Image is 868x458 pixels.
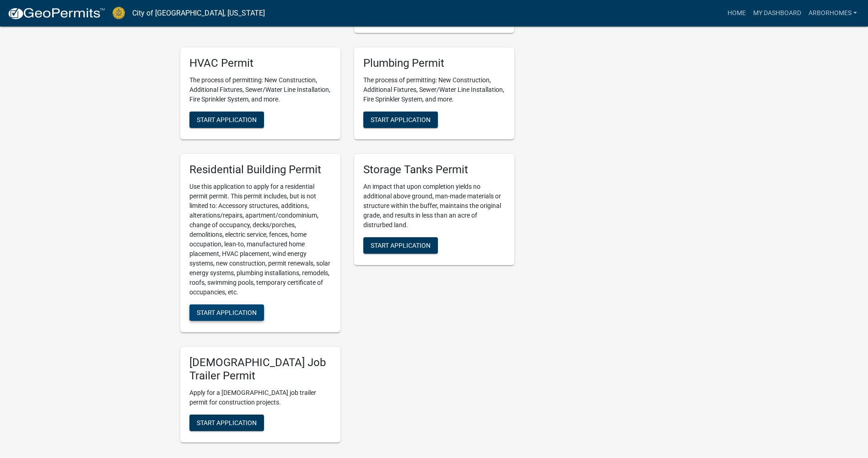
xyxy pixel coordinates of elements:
span: Start Application [197,309,257,316]
button: Start Application [189,112,264,128]
h5: Residential Building Permit [189,163,331,176]
p: Use this application to apply for a residential permit permit. This permit includes, but is not l... [189,182,331,297]
a: City of [GEOGRAPHIC_DATA], [US_STATE] [132,5,265,21]
h5: Plumbing Permit [363,57,505,70]
a: ArborHomes [805,5,861,22]
span: Start Application [371,242,431,249]
p: The process of permitting: New Construction, Additional Fixtures, Sewer/Water Line Installation, ... [189,75,331,104]
span: Start Application [371,116,431,123]
p: An impact that upon completion yields no additional above ground, man-made materials or structure... [363,182,505,230]
button: Start Application [189,415,264,431]
h5: [DEMOGRAPHIC_DATA] Job Trailer Permit [189,356,331,383]
a: My Dashboard [749,5,805,22]
p: The process of permitting: New Construction, Additional Fixtures, Sewer/Water Line Installation, ... [363,75,505,104]
h5: HVAC Permit [189,57,331,70]
img: City of Jeffersonville, Indiana [113,7,125,19]
button: Start Application [189,304,264,321]
span: Start Application [197,116,257,123]
button: Start Application [363,112,438,128]
a: Home [724,5,749,22]
p: Apply for a [DEMOGRAPHIC_DATA] job trailer permit for construction projects. [189,388,331,407]
button: Start Application [363,237,438,254]
span: Start Application [197,419,257,426]
h5: Storage Tanks Permit [363,163,505,176]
